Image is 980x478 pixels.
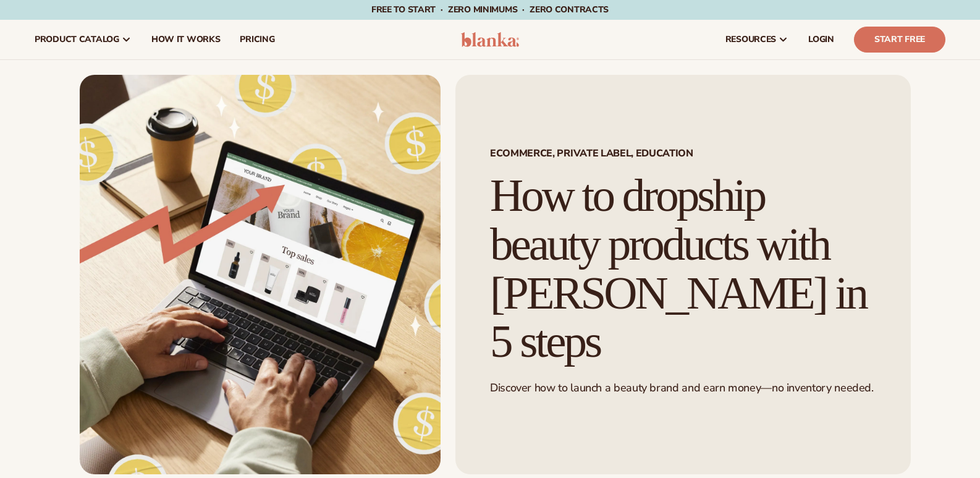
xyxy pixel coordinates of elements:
[80,75,441,474] img: Growing money with ecommerce
[371,4,609,15] span: Free to start · ZERO minimums · ZERO contracts
[151,35,221,45] span: How It Works
[854,27,945,53] a: Start Free
[490,171,876,366] h1: How to dropship beauty products with [PERSON_NAME] in 5 steps
[461,32,520,47] img: logo
[490,148,876,158] span: Ecommerce, Private Label, EDUCATION
[230,20,284,59] a: pricing
[490,381,876,395] p: Discover how to launch a beauty brand and earn money—no inventory needed.
[725,35,776,45] span: resources
[35,35,119,45] span: product catalog
[240,35,274,45] span: pricing
[142,20,230,59] a: How It Works
[798,20,844,59] a: LOGIN
[25,20,142,59] a: product catalog
[808,35,834,45] span: LOGIN
[716,20,798,59] a: resources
